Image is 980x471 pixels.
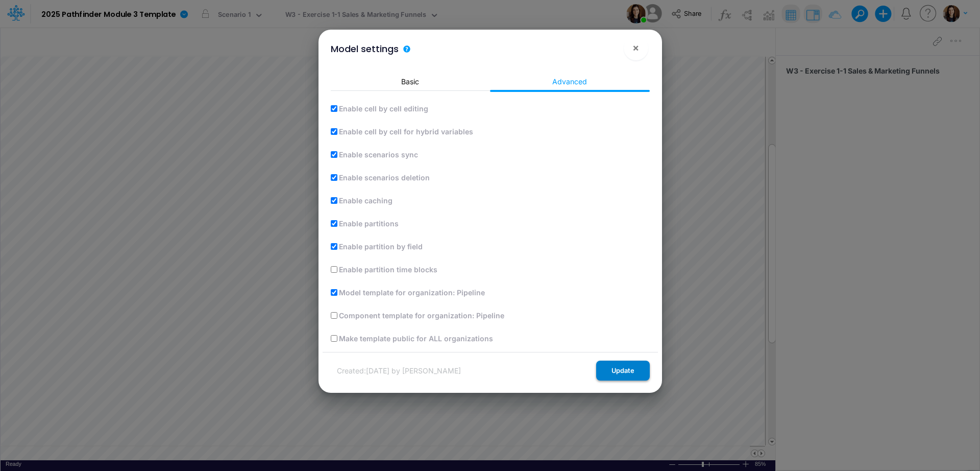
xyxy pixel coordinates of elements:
[337,310,504,321] label: Component template for organization: Pipeline
[337,241,423,252] label: Enable partition by field
[337,149,418,160] label: Enable scenarios sync
[337,172,430,183] label: Enable scenarios deletion
[337,287,485,298] label: Model template for organization: Pipeline
[337,103,428,114] label: Enable cell by cell editing
[337,264,437,275] label: Enable partition time blocks
[334,363,464,378] span: Created: [DATE] by [PERSON_NAME]
[337,333,493,344] label: Make template public for ALL organizations
[632,41,639,54] span: ×
[337,126,473,137] label: Enable cell by cell for hybrid variables
[331,42,399,56] div: Model settings
[402,44,411,54] div: Tooltip anchor
[624,36,648,60] button: Close
[596,361,650,381] button: Update
[331,72,491,91] a: Basic
[337,195,393,206] label: Enable caching
[337,218,399,229] label: Enable partitions
[490,72,650,91] a: Advanced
